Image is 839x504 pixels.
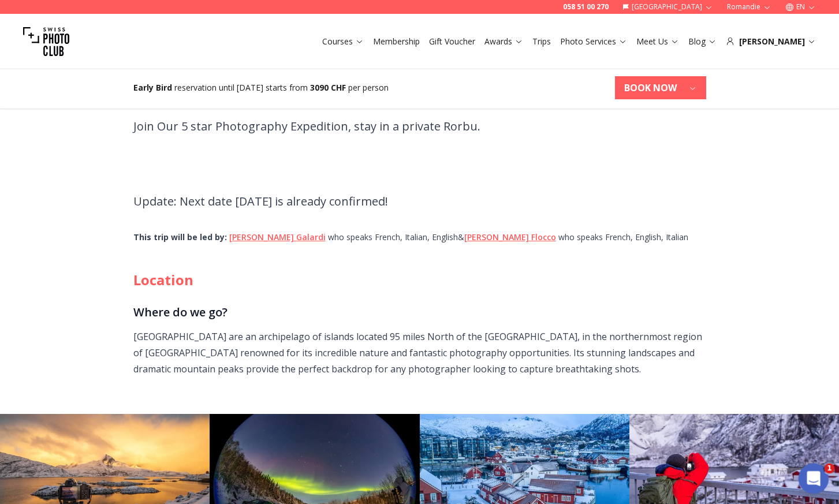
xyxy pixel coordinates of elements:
h3: Where do we go? [133,303,706,322]
button: Meet Us [632,33,684,50]
b: BOOK NOW [624,81,677,95]
a: 058 51 00 270 [563,2,609,12]
a: Gift Voucher [429,36,475,47]
div: who speaks French, Italian, English & who speaks French, English, Italian [133,232,706,243]
button: Awards [480,33,528,50]
button: BOOK NOW [615,76,706,99]
button: Membership [368,33,424,50]
p: Join Our 5 star Photography Expedition, stay in a private Rorbu. [133,115,706,138]
a: Blog [688,36,717,47]
a: Meet Us [636,36,679,47]
button: Courses [318,33,368,50]
h2: Location [133,271,706,289]
a: Trips [532,36,551,47]
iframe: Intercom live chat [799,464,829,494]
b: 3090 CHF [310,82,346,93]
a: Courses [322,36,364,47]
a: Awards [484,36,523,47]
a: [PERSON_NAME] Flocco [464,232,556,242]
p: Update: Next date [DATE] is already confirmed! [133,190,706,213]
a: [PERSON_NAME] Galardi [229,232,326,242]
button: Trips [528,33,555,50]
a: Membership [373,36,420,47]
button: Blog [684,33,721,50]
b: Early Bird [133,82,172,93]
b: This trip will be led by : [133,232,227,242]
span: 1 [825,464,835,474]
button: Gift Voucher [424,33,480,50]
div: [PERSON_NAME] [726,36,816,47]
img: Swiss photo club [23,18,69,65]
button: Photo Services [555,33,632,50]
a: Photo Services [560,36,627,47]
span: reservation until [DATE] starts from [174,82,308,93]
span: per person [348,82,389,93]
p: [GEOGRAPHIC_DATA] are an archipelago of islands located 95 miles North of the [GEOGRAPHIC_DATA], ... [133,328,706,377]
